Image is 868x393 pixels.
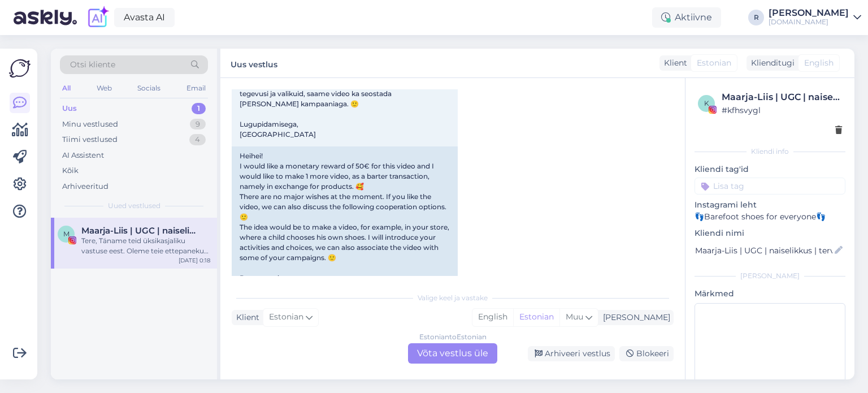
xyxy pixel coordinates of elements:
[747,57,795,69] div: Klienditugi
[135,81,163,96] div: Socials
[269,311,303,323] span: Estonian
[722,90,842,104] div: Maarja-Liis | UGC | naiselikkus | tervis | ilu | reisimine
[722,104,842,116] div: # kfhsvygl
[769,8,849,18] div: [PERSON_NAME]
[704,99,709,107] span: k
[62,103,77,114] div: Uus
[695,288,845,300] p: Märkmed
[231,55,277,71] label: Uus vestlus
[81,236,210,256] div: Tere, Täname teid üksikasjaliku vastuse eest. Oleme teie ettepaneku edastanud vastutavale kolleeg...
[114,8,175,27] a: Avasta AI
[62,181,108,192] div: Arhiveeritud
[179,256,210,265] div: [DATE] 0:18
[232,312,259,323] div: Klient
[652,7,721,28] div: Aktiivne
[62,119,118,130] div: Minu vestlused
[408,343,497,364] div: Võta vestlus üle
[184,81,208,96] div: Email
[190,119,206,130] div: 9
[192,103,206,114] div: 1
[232,146,458,298] div: Heihei! I would like a monetary reward of 50€ for this video and I would like to make 1 more vide...
[619,346,674,361] div: Blokeeri
[70,59,115,71] span: Otsi kliente
[697,57,731,69] span: Estonian
[695,227,845,239] p: Kliendi nimi
[60,81,73,96] div: All
[804,57,834,69] span: English
[695,244,832,257] input: Lisa nimi
[62,150,104,161] div: AI Assistent
[62,134,118,145] div: Tiimi vestlused
[472,309,513,326] div: English
[769,8,861,27] a: [PERSON_NAME][DOMAIN_NAME]
[659,57,687,69] div: Klient
[62,165,79,176] div: Kõik
[81,226,199,236] span: Maarja-Liis | UGC | naiselikkus | tervis | ilu | reisimine
[528,346,615,361] div: Arhiveeri vestlus
[63,230,70,238] span: M
[86,6,110,29] img: explore-ai
[695,146,845,157] div: Kliendi info
[598,312,670,323] div: [PERSON_NAME]
[748,10,764,25] div: R
[566,312,583,322] span: Muu
[108,201,160,211] span: Uued vestlused
[513,309,559,326] div: Estonian
[94,81,114,96] div: Web
[189,134,206,145] div: 4
[695,199,845,211] p: Instagrami leht
[695,271,845,281] div: [PERSON_NAME]
[769,18,849,27] div: [DOMAIN_NAME]
[695,178,845,195] input: Lisa tag
[695,163,845,175] p: Kliendi tag'id
[419,332,487,342] div: Estonian to Estonian
[9,58,31,79] img: Askly Logo
[232,293,674,303] div: Valige keel ja vastake
[695,211,845,223] p: 👣Barefoot shoes for everyone👣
